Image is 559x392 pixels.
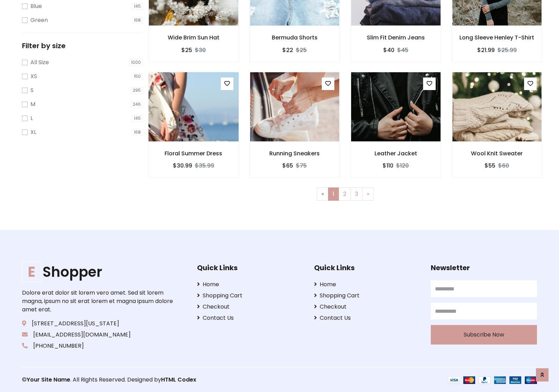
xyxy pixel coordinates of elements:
del: $30 [195,46,206,54]
span: 150 [132,73,143,80]
a: 2 [339,187,351,201]
a: Checkout [197,303,303,311]
h6: $110 [383,162,393,169]
label: S [30,86,34,95]
a: Contact Us [314,314,420,322]
h6: $22 [282,47,293,53]
h6: Wide Brim Sun Hat [148,34,239,41]
span: » [367,190,369,198]
a: EShopper [22,264,175,280]
h6: $30.99 [173,162,192,169]
h6: $65 [282,162,293,169]
del: $120 [396,162,409,170]
a: HTML Codex [161,376,196,384]
a: Your Site Name [27,376,70,384]
label: L [30,114,33,123]
h6: $21.99 [477,47,495,53]
h5: Newsletter [431,264,537,272]
nav: Page navigation [153,187,537,201]
label: All Size [30,58,49,67]
h5: Quick Links [314,264,420,272]
h6: Slim Fit Denim Jeans [351,34,441,41]
h6: $40 [383,47,394,53]
a: Checkout [314,303,420,311]
a: Next [362,187,374,201]
del: $35.99 [195,162,214,170]
button: Subscribe Now [431,325,537,345]
h6: $25 [181,47,192,53]
del: $60 [498,162,509,170]
label: Green [30,16,48,24]
p: © . All Rights Reserved. Designed by [22,376,279,384]
a: 1 [328,187,339,201]
span: E [22,262,41,282]
h5: Filter by size [22,42,143,50]
del: $25 [296,46,307,54]
p: [PHONE_NUMBER] [22,342,175,350]
span: 168 [132,17,143,24]
h6: Running Sneakers [250,150,340,157]
h5: Quick Links [197,264,303,272]
del: $45 [397,46,408,54]
span: 295 [131,87,143,94]
label: XL [30,128,36,136]
p: [EMAIL_ADDRESS][DOMAIN_NAME] [22,331,175,339]
del: $75 [296,162,307,170]
h6: Wool Knit Sweater [452,150,542,157]
a: 3 [350,187,363,201]
label: XS [30,72,37,81]
span: 246 [131,101,143,108]
label: Blue [30,2,42,10]
h6: Leather Jacket [351,150,441,157]
span: 168 [132,129,143,136]
a: Home [314,280,420,289]
span: 145 [132,3,143,10]
p: Dolore erat dolor sit lorem vero amet. Sed sit lorem magna, ipsum no sit erat lorem et magna ipsu... [22,289,175,314]
h1: Shopper [22,264,175,280]
label: M [30,100,35,109]
span: 145 [132,115,143,122]
h6: $55 [485,162,495,169]
del: $25.99 [498,46,517,54]
span: 1000 [129,59,143,66]
p: [STREET_ADDRESS][US_STATE] [22,319,175,328]
a: Shopping Cart [314,291,420,300]
a: Home [197,280,303,289]
a: Shopping Cart [197,291,303,300]
h6: Long Sleeve Henley T-Shirt [452,34,542,41]
a: Contact Us [197,314,303,322]
h6: Floral Summer Dress [148,150,239,157]
h6: Bermuda Shorts [250,34,340,41]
